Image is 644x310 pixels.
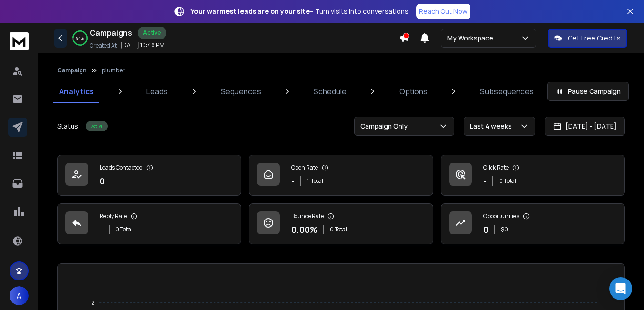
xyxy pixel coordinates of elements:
[291,223,317,236] p: 0.00 %
[483,164,509,171] p: Click Rate
[499,177,516,185] p: 0 Total
[441,203,625,244] a: Opportunities0$0
[330,226,347,233] p: 0 Total
[141,80,174,103] a: Leads
[100,223,103,236] p: -
[394,80,433,103] a: Options
[314,86,347,97] p: Schedule
[191,7,409,16] p: – Turn visits into conversations
[10,32,29,50] img: logo
[291,174,295,188] p: -
[53,80,100,103] a: Analytics
[120,41,164,49] p: [DATE] 10:46 PM
[547,82,629,101] button: Pause Campaign
[568,33,621,43] p: Get Free Credits
[92,300,94,306] tspan: 2
[501,226,508,233] p: $ 0
[548,29,627,48] button: Get Free Credits
[100,174,105,188] p: 0
[308,80,352,103] a: Schedule
[483,174,487,188] p: -
[221,86,261,97] p: Sequences
[102,67,125,74] p: plumber
[416,4,470,19] a: Reach Out Now
[59,86,94,97] p: Analytics
[115,226,133,233] p: 0 Total
[419,7,468,16] p: Reach Out Now
[249,155,433,196] a: Open Rate-1Total
[609,277,632,300] div: Open Intercom Messenger
[10,286,29,305] button: A
[191,7,310,16] strong: Your warmest leads are on your site
[100,164,143,171] p: Leads Contacted
[291,164,318,171] p: Open Rate
[480,86,534,97] p: Subsequences
[146,86,168,97] p: Leads
[57,155,241,196] a: Leads Contacted0
[307,177,309,185] span: 1
[215,80,267,103] a: Sequences
[90,27,132,39] h1: Campaigns
[483,212,519,220] p: Opportunities
[311,177,323,185] span: Total
[291,212,324,220] p: Bounce Rate
[57,67,87,74] button: Campaign
[86,121,108,131] div: Active
[441,155,625,196] a: Click Rate-0 Total
[57,121,80,131] p: Status:
[76,35,84,41] p: 94 %
[360,121,411,131] p: Campaign Only
[483,223,489,236] p: 0
[474,80,540,103] a: Subsequences
[470,121,516,131] p: Last 4 weeks
[447,33,497,43] p: My Workspace
[399,86,428,97] p: Options
[57,203,241,244] a: Reply Rate-0 Total
[138,27,166,39] div: Active
[249,203,433,244] a: Bounce Rate0.00%0 Total
[545,117,625,136] button: [DATE] - [DATE]
[100,212,127,220] p: Reply Rate
[90,42,118,50] p: Created At:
